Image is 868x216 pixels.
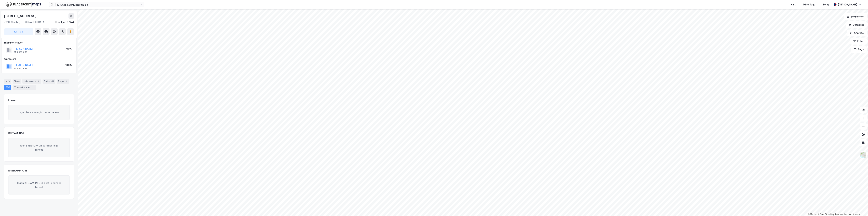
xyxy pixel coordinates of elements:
[53,2,140,7] input: Søk på adresse, matrikkel, gårdeiere, leietakere eller personer
[8,105,70,120] div: Ingen Enova energiattester funnet
[13,85,36,90] div: Transaksjoner
[55,20,74,24] div: Steinkjer, 62/74
[791,3,796,7] div: Kart
[4,79,11,84] div: Info
[846,21,867,28] button: Datasett
[13,79,21,84] div: Eiere
[851,200,868,216] iframe: Chat Widget
[4,57,74,61] div: Gårdeiere
[838,3,857,7] div: [PERSON_NAME]
[8,169,27,173] div: BREEAM-IN-USE
[31,86,35,89] div: 1
[8,98,16,102] div: Enova
[4,20,45,24] div: 7710, Sparbu, [GEOGRAPHIC_DATA]
[844,13,867,20] button: Bokmerker
[823,3,829,7] div: Bolig
[14,67,27,70] div: 953 557 088
[803,3,815,7] div: Mine Tags
[808,213,817,215] a: Mapbox
[22,79,41,84] div: Leietakere
[43,79,55,84] div: Datasett
[64,80,68,83] div: 1
[851,200,868,216] div: Kontrollprogram for chat
[847,30,867,36] button: Analyse
[14,51,27,54] div: 953 557 088
[850,38,867,45] button: Filter
[851,46,867,53] button: Tags
[8,175,70,195] div: Ingen BREEAM-IN-USE sertifiseringer funnet
[8,138,70,157] div: Ingen BREEAM-NOR sertifiseringer funnet
[4,28,33,35] button: Tag
[818,213,834,215] a: OpenStreetMap
[8,131,24,135] div: BREEAM-NOR
[835,213,852,215] a: Improve this map
[5,2,41,7] img: logo.f888ab2527a4732fd821a326f86c7f29.svg
[65,63,72,67] div: 100%
[4,13,37,19] div: [STREET_ADDRESS]
[4,85,11,90] div: ESG
[65,47,72,51] div: 100%
[4,41,74,45] div: Hjemmelshaver
[57,79,69,84] div: Bygg
[36,80,40,83] div: 1
[860,152,866,158] img: Z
